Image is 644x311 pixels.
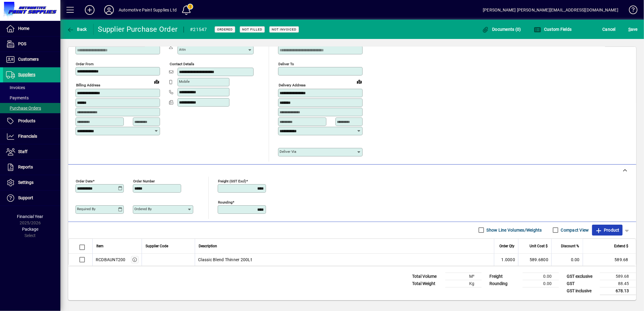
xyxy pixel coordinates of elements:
a: Products [3,114,60,129]
span: Package [22,227,38,232]
span: Payments [6,95,29,100]
div: #21547 [190,25,207,34]
td: Total Weight [409,280,445,287]
button: Profile [99,5,119,15]
mat-label: Freight (GST excl) [218,179,246,183]
span: Financials [18,134,37,139]
mat-label: Deliver To [278,62,294,66]
td: Kg [445,280,482,287]
span: Extend $ [614,243,628,249]
div: [PERSON_NAME] [PERSON_NAME][EMAIL_ADDRESS][DOMAIN_NAME] [483,5,618,15]
td: 589.6800 [518,254,551,266]
span: Discount % [561,243,579,249]
label: Show Line Volumes/Weights [485,227,542,233]
span: Reports [18,165,33,169]
a: Purchase Orders [3,103,60,113]
button: Add [80,5,99,15]
td: Total Volume [409,273,445,280]
span: Supplier Code [146,243,168,249]
mat-label: Order from [76,62,94,66]
span: Products [18,118,35,123]
a: Payments [3,93,60,103]
app-page-header-button: Back [60,24,94,35]
mat-label: Required by [77,207,95,211]
a: POS [3,37,60,52]
td: 678.13 [600,287,636,295]
button: Back [65,24,88,35]
a: Support [3,191,60,206]
a: Reports [3,160,60,175]
span: S [628,27,631,32]
span: Item [96,243,104,249]
a: Settings [3,175,60,190]
button: Custom Fields [532,24,573,35]
span: Support [18,195,33,200]
mat-label: Mobile [179,79,190,84]
label: Compact View [560,227,589,233]
span: Suppliers [18,72,35,77]
span: Invoices [6,85,25,90]
span: Product [595,225,620,235]
span: Settings [18,180,34,185]
td: M³ [445,273,482,280]
span: Financial Year [17,214,43,219]
td: 0.00 [523,273,559,280]
span: Staff [18,149,27,154]
span: Description [199,243,217,249]
a: Financials [3,129,60,144]
button: Cancel [601,24,617,35]
td: GST [564,280,600,287]
span: Unit Cost $ [530,243,548,249]
mat-label: Ordered by [134,207,152,211]
span: Home [18,26,29,31]
td: 0.00 [551,254,583,266]
span: Not Filled [242,27,262,31]
div: RCDBAUNT200 [96,257,126,263]
span: Back [67,27,87,32]
div: Supplier Purchase Order [98,24,178,34]
a: Invoices [3,82,60,93]
mat-label: Attn [179,47,186,52]
span: Customers [18,57,39,62]
a: View on map [354,77,364,86]
td: Freight [486,273,523,280]
td: GST exclusive [564,273,600,280]
span: ave [628,24,638,34]
span: Not Invoiced [272,27,296,31]
span: Custom Fields [534,27,572,32]
mat-label: Deliver via [280,149,296,154]
a: Knowledge Base [624,1,636,21]
td: 589.68 [583,254,636,266]
a: Customers [3,52,60,67]
button: Product [592,225,623,236]
td: GST inclusive [564,287,600,295]
span: POS [18,41,26,46]
mat-label: Rounding [218,200,232,204]
td: 589.68 [600,273,636,280]
span: Order Qty [499,243,514,249]
span: Ordered [217,27,233,31]
td: 1.0000 [494,254,518,266]
td: 0.00 [523,280,559,287]
mat-label: Order date [76,179,93,183]
a: View on map [152,77,162,86]
span: Purchase Orders [6,106,41,111]
span: Cancel [603,24,616,34]
mat-label: Order number [133,179,155,183]
button: Save [627,24,639,35]
span: Classic Blend Thinner 200Lt [198,257,252,263]
td: Rounding [486,280,523,287]
td: 88.45 [600,280,636,287]
div: Automotive Paint Supplies Ltd [119,5,177,15]
a: Staff [3,144,60,159]
span: Documents (0) [482,27,521,32]
button: Documents (0) [480,24,523,35]
a: Home [3,21,60,36]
